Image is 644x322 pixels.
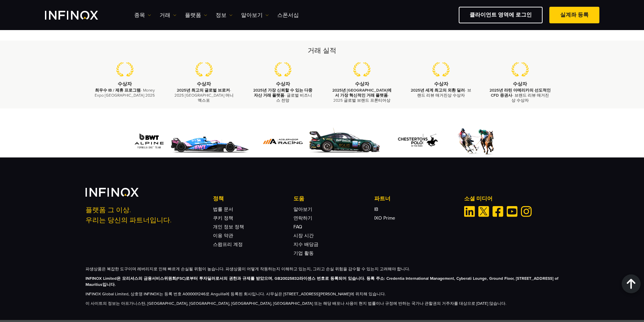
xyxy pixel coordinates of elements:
p: 이 사이트의 정보는 아프가니스탄, [GEOGRAPHIC_DATA], [GEOGRAPHIC_DATA], [GEOGRAPHIC_DATA], [GEOGRAPHIC_DATA] 또는 ... [86,300,559,306]
p: - 브랜드 리뷰 매거진상 수상자 [410,88,472,98]
strong: 2025년 최고의 글로벌 브로커 [177,88,230,93]
p: - 글로벌 비즈니스 전망 [252,88,314,103]
strong: 최우수 IB / 제휴 프로그램 [95,88,141,93]
p: - 2025 [GEOGRAPHIC_DATA] 머니 엑스포 [173,88,235,103]
h2: 거래 실적 [86,46,559,55]
p: INFINOX Global Limited, 상호명 INFINOX는 등록 번호 A000001246로 Anguilla에 등록된 회사입니다. 사무실은 [STREET_ADDRESS]... [86,291,559,297]
strong: 수상자 [118,81,132,87]
a: 지수 배당금 [293,242,318,247]
a: Twitter [478,206,489,217]
a: 이용 약관 [213,233,233,239]
strong: 수상자 [513,81,527,87]
a: 거래 [160,11,176,19]
a: 실계좌 등록 [549,7,599,23]
a: 알아보기 [241,11,269,19]
a: 기업 활동 [293,250,314,256]
p: - Money Expo [GEOGRAPHIC_DATA] 2025 [94,88,156,98]
a: Facebook [493,206,503,217]
a: 스폰서십 [277,11,299,19]
p: - 브랜드 리뷰 매거진상 수상자 [489,88,551,103]
a: 알아보기 [293,206,312,212]
strong: 수상자 [355,81,369,87]
a: 플랫폼 [185,11,207,19]
p: 플랫폼 그 이상. 우리는 당신의 파트너입니다. [86,205,204,225]
strong: 2025년 [GEOGRAPHIC_DATA]에서 가장 혁신적인 거래 플랫폼 [332,88,391,98]
strong: 수상자 [434,81,448,87]
a: FAQ [293,224,302,230]
strong: 2025년 가장 신뢰할 수 있는 다중 자산 거래 플랫폼 [253,88,312,98]
a: IXO Prime [374,215,395,221]
a: 개인 정보 정책 [213,224,244,230]
strong: 수상자 [276,81,290,87]
a: 쿠키 정책 [213,215,233,221]
strong: 2025년 세계 최고의 외환 딜러 [411,88,465,93]
p: - 2025 글로벌 브랜드 프론티어상 [331,88,393,103]
p: 소셜 미디어 [464,195,559,203]
strong: INFINOX Limited은 모리셔스의 금융서비스위원회(FSC)로부터 투자딜러로서의 권한과 규제를 받았으며, GB20025832라이센스 번호로 등록되어 있습니다. 등록 주소... [86,276,559,287]
a: Instagram [521,206,532,217]
p: 파생상품은 복잡한 도구이며 레버리지로 인해 빠르게 손실될 위험이 높습니다. 파생상품이 어떻게 작동하는지 이해하고 있는지, 그리고 손실 위험을 감수할 수 있는지 고려해야 합니다. [86,266,559,272]
a: 연락하기 [293,215,312,221]
a: Linkedin [464,206,475,217]
a: 종목 [134,11,151,19]
a: Youtube [507,206,518,217]
a: 법률 문서 [213,206,233,212]
strong: 수상자 [197,81,211,87]
a: 클라이언트 영역에 로그인 [459,7,543,23]
a: 시장 시간 [293,233,314,239]
a: IB [374,206,378,212]
p: 정책 [213,195,293,203]
a: 스왑프리 계정 [213,242,243,247]
strong: 2025년 라틴 아메리카의 선도적인 CFD 증권사 [490,88,551,98]
a: INFINOX Logo [45,11,114,20]
p: 도움 [293,195,374,203]
p: 파트너 [374,195,455,203]
a: 정보 [216,11,233,19]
